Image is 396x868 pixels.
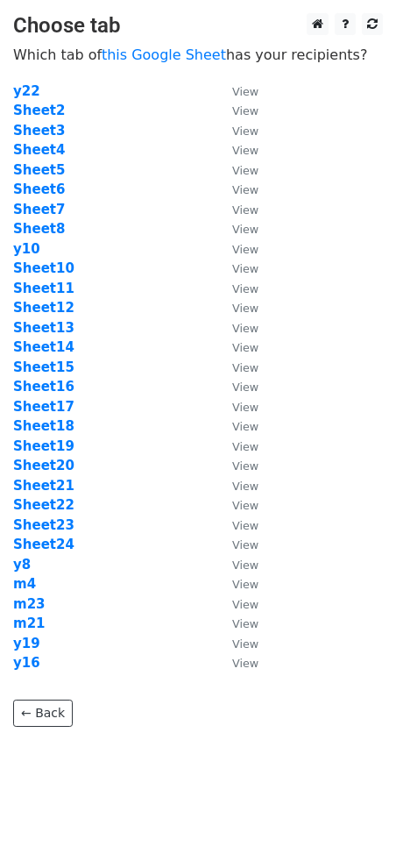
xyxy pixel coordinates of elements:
[13,537,74,552] a: Sheet24
[13,162,65,178] a: Sheet5
[232,104,258,117] small: View
[232,243,258,256] small: View
[232,519,258,532] small: View
[13,300,74,316] a: Sheet12
[232,361,258,374] small: View
[215,596,258,612] a: View
[232,617,258,630] small: View
[13,497,74,513] a: Sheet22
[13,103,65,118] a: Sheet2
[13,458,74,473] a: Sheet20
[232,480,258,493] small: View
[232,322,258,335] small: View
[13,418,74,434] a: Sheet18
[13,202,65,217] a: Sheet7
[13,339,74,355] a: Sheet14
[232,559,258,572] small: View
[215,497,258,513] a: View
[13,636,40,651] strong: y19
[232,183,258,196] small: View
[13,576,36,592] a: m4
[13,615,46,631] a: m21
[215,379,258,395] a: View
[232,302,258,315] small: View
[232,440,258,453] small: View
[215,615,258,631] a: View
[215,241,258,257] a: View
[232,598,258,611] small: View
[232,578,258,591] small: View
[215,399,258,415] a: View
[13,478,74,494] a: Sheet21
[215,478,258,494] a: View
[13,123,65,139] strong: Sheet3
[13,399,74,415] a: Sheet17
[13,260,74,276] a: Sheet10
[13,359,74,375] a: Sheet15
[102,46,226,63] a: this Google Sheet
[232,282,258,295] small: View
[13,655,40,671] a: y16
[232,125,258,138] small: View
[232,203,258,217] small: View
[215,103,258,118] a: View
[215,123,258,139] a: View
[13,142,65,158] a: Sheet4
[215,576,258,592] a: View
[215,202,258,217] a: View
[215,320,258,336] a: View
[215,458,258,473] a: View
[13,241,40,257] a: y10
[232,538,258,551] small: View
[13,83,40,99] a: y22
[215,260,258,276] a: View
[232,637,258,651] small: View
[215,300,258,316] a: View
[13,438,74,454] a: Sheet19
[215,655,258,671] a: View
[13,700,73,727] a: ← Back
[13,596,46,612] a: m23
[232,381,258,394] small: View
[215,181,258,197] a: View
[215,281,258,296] a: View
[13,320,74,336] a: Sheet13
[13,379,74,395] a: Sheet16
[232,262,258,275] small: View
[13,221,65,237] a: Sheet8
[232,341,258,354] small: View
[13,557,31,573] a: y8
[13,281,74,296] strong: Sheet11
[215,517,258,533] a: View
[13,181,65,197] a: Sheet6
[215,557,258,573] a: View
[13,517,74,533] a: Sheet23
[215,636,258,651] a: View
[215,339,258,355] a: View
[232,85,258,98] small: View
[232,459,258,473] small: View
[215,83,258,99] a: View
